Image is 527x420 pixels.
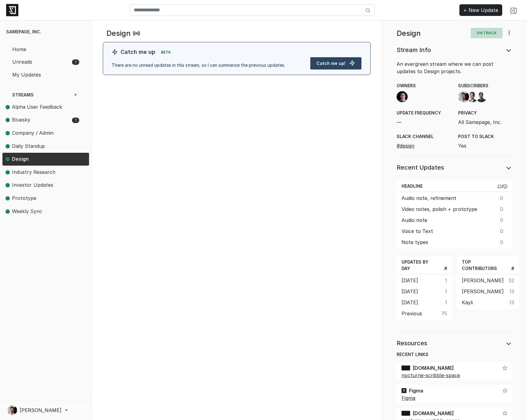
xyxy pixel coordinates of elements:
td: 1 [439,285,452,296]
td: 0 [492,214,512,225]
img: logo-6ba331977e59facfbff2947a2e854c94a5e6b03243a11af005d3916e8cc67d17.png [6,4,18,16]
img: Jason Wu [467,91,478,102]
span: Industry Research [6,168,70,176]
span: Daily Standup [6,142,70,150]
span: Bluesky [6,116,70,124]
td: Kayli [457,296,506,309]
span: [PERSON_NAME] [20,407,62,414]
span: 1 [72,59,79,65]
td: 0 [492,236,512,249]
a: Company / Admin [2,126,84,140]
a: nocturne-scribble-space [402,372,460,378]
img: Paul Wicker [7,405,17,415]
span: [DOMAIN_NAME] [413,365,454,371]
a: Figma [402,395,415,401]
th: # [506,256,519,274]
td: Audio note [397,214,492,225]
span: On Track [471,28,503,38]
span: Prototype [12,195,36,201]
td: [DATE] [397,296,439,307]
span: Catch me up! [316,61,346,66]
td: [DATE] [397,285,439,296]
span: Weekly Sync [6,208,70,216]
span: Company / Admin [6,129,70,137]
a: #design [397,143,414,149]
span: Slack Channel [397,133,451,140]
td: Audio note, refinement [397,192,492,203]
span: Recent Links [397,351,512,358]
a: Industry Research [2,166,84,179]
h5: Recent Updates [397,164,498,171]
a: Design [2,153,84,166]
img: 3498cb43-f49e-4320-bff1-2cdc5e8e723d [402,411,410,416]
span: Update Frequency [397,110,451,116]
td: 0 [492,203,512,214]
span: Unreads [12,58,70,66]
img: 4fcbf0b2-b3d2-4011-8776-c9727b0f5c83 [402,366,410,370]
img: 17469a6d-2376-40ab-b093-a81133700f59 [402,388,406,393]
td: 13 [506,296,519,309]
span: Post to Slack [458,133,512,140]
td: 0 [492,225,512,236]
a: Prototype [2,192,84,205]
span: Catch me up [121,49,155,55]
span: My Updates [12,71,70,78]
img: Brent Palmer [397,91,408,102]
div: — [393,110,454,126]
td: 1 [439,274,452,286]
th: Headline [397,180,492,192]
span: Samepage, Inc. [6,29,41,34]
td: [PERSON_NAME] [457,285,506,296]
a: Investor Updates [2,179,84,192]
span: Subscribers [458,82,512,89]
td: 13 [506,285,519,296]
span: Design [12,156,29,162]
span: + [72,91,79,98]
div: All Samepage, Inc. [454,110,516,126]
td: Note types [397,236,492,249]
span: 1 [72,118,79,123]
div: An evergreen stream where we can post updates to Design projects. [393,60,516,75]
span: Alpha User Feedback [6,103,70,111]
span: Investor Updates [12,182,53,188]
th: Updates by Day [397,256,439,274]
a: Home [7,43,84,55]
td: 1 [439,296,452,307]
td: [PERSON_NAME] [457,274,506,286]
span: Company / Admin [12,130,54,136]
h4: Design [107,28,131,37]
div: There are no unread updates in this stream, so I can summarize the previous updates. [108,62,306,70]
th: / [492,180,512,192]
span: Investor Updates [6,181,70,189]
a: Daily Standup [2,140,84,153]
div: Yes [454,133,516,149]
a: Alpha User Feedback [2,100,84,114]
th: Top Contributors [457,256,506,274]
span: Design [6,155,70,163]
td: 52 [506,274,519,286]
td: [DATE] [397,274,439,286]
span: Streams [12,92,61,98]
span: Owners [397,82,451,89]
a: [PERSON_NAME] [7,405,84,415]
span: Industry Research [12,169,55,175]
a: Streams [7,88,65,100]
span: Weekly Sync [12,208,42,214]
th: # [439,256,452,274]
h4: Design [397,28,463,37]
span: Home [12,46,70,53]
span: Prototype [6,194,70,202]
span: Privacy [458,110,512,116]
td: Voice to Text [397,225,492,236]
span: Alpha User Feedback [12,104,62,110]
a: + New Update [459,4,502,16]
td: Previous [397,307,439,320]
a: My Updates [7,68,84,81]
span: Figma [409,388,423,394]
td: Video notes, polish + prototype [397,203,492,214]
span: Bluesky [12,117,30,123]
img: Sahil Jain [476,91,487,102]
button: Catch me up! [310,57,362,70]
span: Daily Standup [12,143,45,149]
td: 0 [492,192,512,203]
